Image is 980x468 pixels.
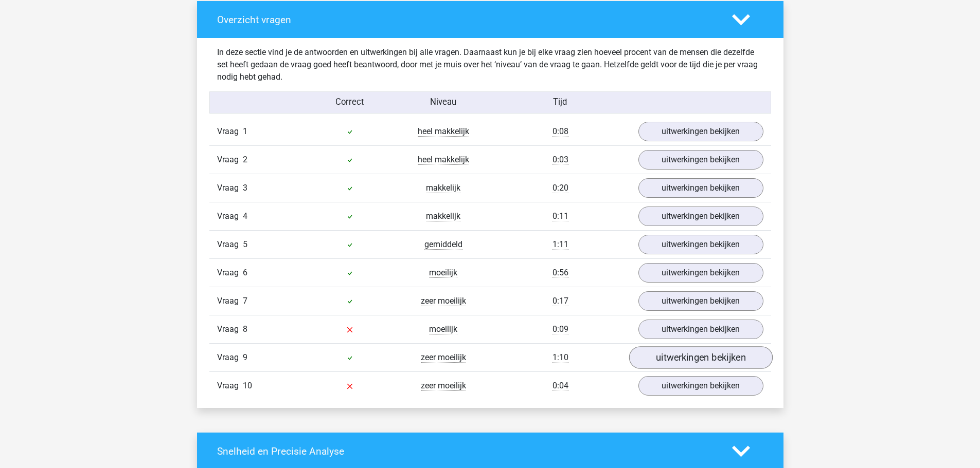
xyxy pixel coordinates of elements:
[553,296,568,306] span: 0:17
[217,210,243,222] span: Vraag
[421,296,466,306] span: zeer moeilijk
[426,183,460,193] span: makkelijk
[638,122,763,141] a: uitwerkingen bekijken
[243,183,247,193] span: 3
[243,268,247,277] span: 6
[429,324,457,334] span: moeilijk
[217,154,243,166] span: Vraag
[429,268,457,278] span: moeilijk
[418,126,469,137] span: heel makkelijk
[490,96,630,109] div: Tijd
[638,263,763,283] a: uitwerkingen bekijken
[638,291,763,311] a: uitwerkingen bekijken
[243,239,247,249] span: 5
[553,381,568,391] span: 0:04
[638,150,763,170] a: uitwerkingen bekijken
[424,239,462,250] span: gemiddeld
[553,324,568,334] span: 0:09
[217,267,243,279] span: Vraag
[553,268,568,278] span: 0:56
[629,347,772,369] a: uitwerkingen bekijken
[553,155,568,165] span: 0:03
[217,323,243,335] span: Vraag
[217,380,243,392] span: Vraag
[303,96,397,109] div: Correct
[243,126,247,136] span: 1
[217,238,243,251] span: Vraag
[638,207,763,226] a: uitwerkingen bekijken
[553,352,568,363] span: 1:10
[553,183,568,193] span: 0:20
[243,381,252,390] span: 10
[638,178,763,198] a: uitwerkingen bekijken
[209,46,771,83] div: In deze sectie vind je de antwoorden en uitwerkingen bij alle vragen. Daarnaast kun je bij elke v...
[418,155,469,165] span: heel makkelijk
[421,352,466,363] span: zeer moeilijk
[243,155,247,164] span: 2
[243,324,247,334] span: 8
[553,211,568,221] span: 0:11
[553,126,568,137] span: 0:08
[243,296,247,306] span: 7
[243,352,247,362] span: 9
[217,351,243,364] span: Vraag
[638,320,763,339] a: uitwerkingen bekijken
[243,211,247,221] span: 4
[638,376,763,396] a: uitwerkingen bekijken
[426,211,460,221] span: makkelijk
[217,125,243,138] span: Vraag
[397,96,490,109] div: Niveau
[217,182,243,194] span: Vraag
[217,14,717,26] h4: Overzicht vragen
[638,235,763,254] a: uitwerkingen bekijken
[421,381,466,391] span: zeer moeilijk
[217,295,243,307] span: Vraag
[217,445,717,457] h4: Snelheid en Precisie Analyse
[553,239,568,250] span: 1:11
